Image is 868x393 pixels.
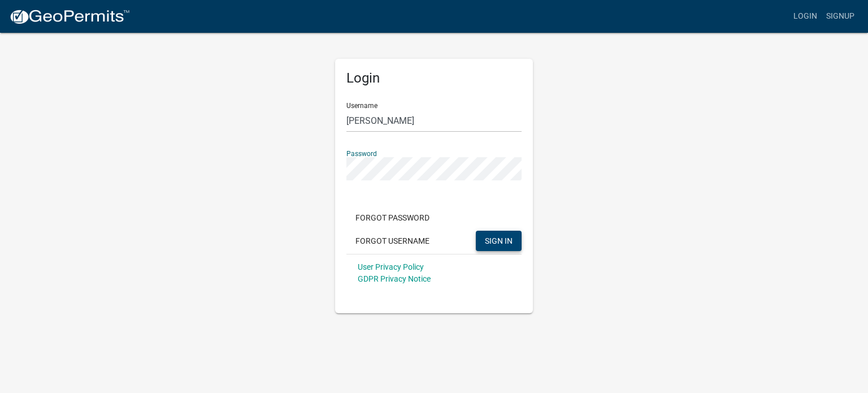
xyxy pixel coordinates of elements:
a: User Privacy Policy [358,262,424,271]
h5: Login [346,70,522,87]
span: SIGN IN [485,236,513,245]
a: GDPR Privacy Notice [358,274,431,283]
a: Login [789,6,822,27]
button: SIGN IN [476,231,522,251]
button: Forgot Username [346,231,439,251]
a: Signup [822,6,859,27]
button: Forgot Password [346,208,439,228]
